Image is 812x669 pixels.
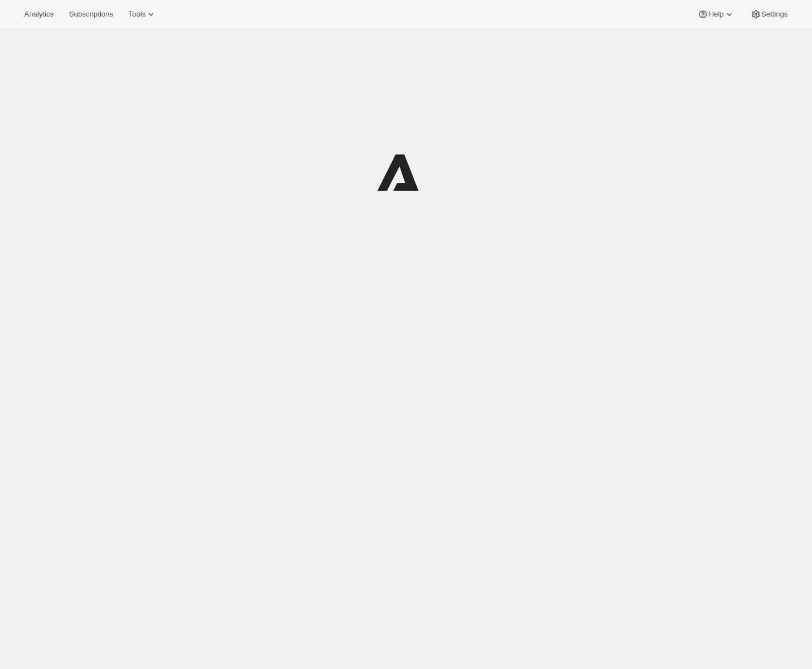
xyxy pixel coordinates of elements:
[744,7,794,22] button: Settings
[24,10,53,19] span: Analytics
[69,10,113,19] span: Subscriptions
[18,7,60,22] button: Analytics
[62,7,120,22] button: Subscriptions
[761,10,788,19] span: Settings
[708,10,723,19] span: Help
[128,10,145,19] span: Tools
[122,7,163,22] button: Tools
[691,7,741,22] button: Help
